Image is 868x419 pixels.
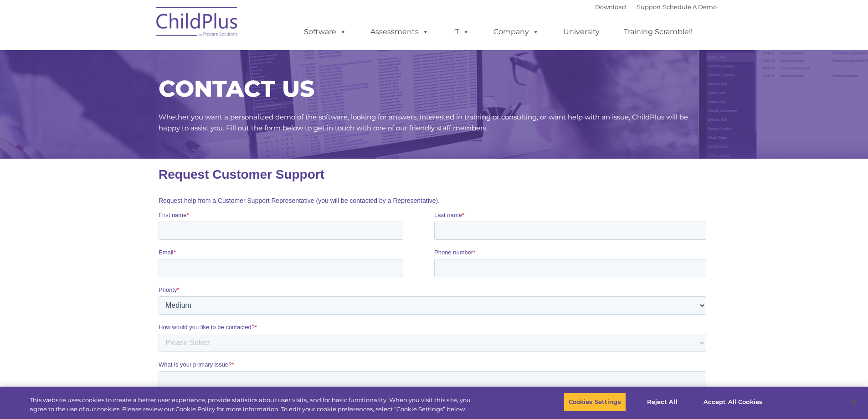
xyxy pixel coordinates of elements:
[637,3,661,10] a: Support
[699,393,767,412] button: Accept All Cookies
[843,392,863,412] button: Close
[595,3,717,10] font: |
[30,396,478,414] div: This website uses cookies to create a better user experience, provide statistics about user visit...
[663,3,717,10] a: Schedule A Demo
[159,113,688,132] span: Whether you want a personalized demo of the software, looking for answers, interested in training...
[564,393,626,412] button: Cookies Settings
[634,393,691,412] button: Reject All
[361,23,438,41] a: Assessments
[444,23,478,41] a: IT
[159,75,314,103] span: CONTACT US
[484,23,548,41] a: Company
[615,23,702,41] a: Training Scramble!!
[595,3,626,10] a: Download
[295,23,355,41] a: Software
[152,0,243,46] img: ChildPlus by Procare Solutions
[554,23,609,41] a: University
